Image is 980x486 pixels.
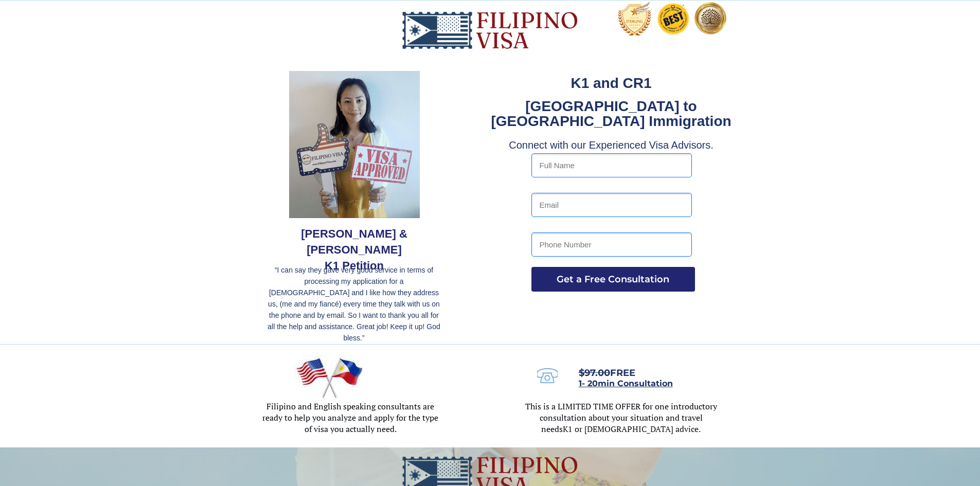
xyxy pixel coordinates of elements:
[531,267,695,292] button: Get a Free Consultation
[571,75,651,91] strong: K1 and CR1
[531,153,692,177] input: Full Name
[563,423,701,435] span: K1 or [DEMOGRAPHIC_DATA] advice.
[265,264,443,344] p: “I can say they gave very good service in terms of processing my application for a [DEMOGRAPHIC_D...
[301,227,407,272] span: [PERSON_NAME] & [PERSON_NAME] K1 Petition
[491,98,731,129] strong: [GEOGRAPHIC_DATA] to [GEOGRAPHIC_DATA] Immigration
[579,380,673,388] a: 1- 20min Consultation
[531,232,692,257] input: Phone Number
[579,379,673,388] span: 1- 20min Consultation
[531,274,695,285] span: Get a Free Consultation
[579,367,610,379] s: $97.00
[579,367,635,379] span: FREE
[262,401,438,435] span: Filipino and English speaking consultants are ready to help you analyze and apply for the type of...
[531,193,692,217] input: Email
[525,401,717,435] span: This is a LIMITED TIME OFFER for one introductory consultation about your situation and travel needs
[509,139,714,151] span: Connect with our Experienced Visa Advisors.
